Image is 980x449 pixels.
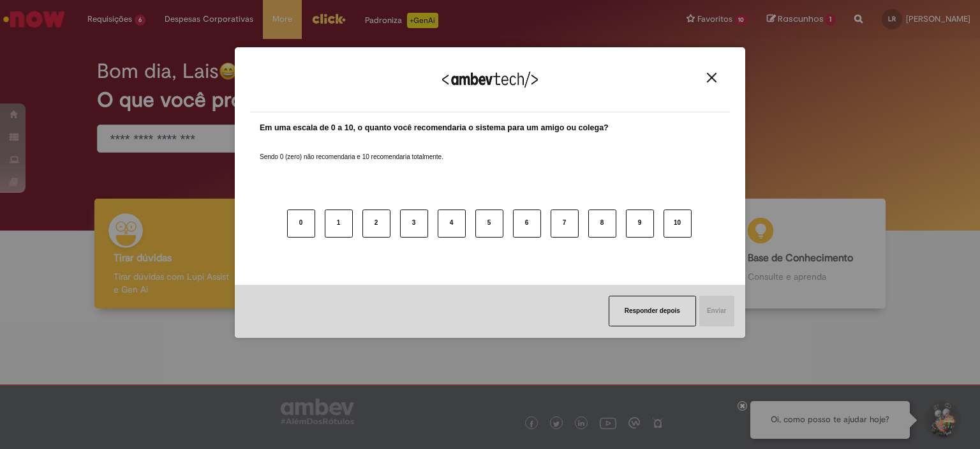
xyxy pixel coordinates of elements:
button: 9 [626,209,654,238]
button: 2 [362,209,390,238]
img: Logo Ambevtech [442,72,538,88]
img: Close [707,73,716,82]
button: 1 [325,209,353,238]
label: Em uma escala de 0 a 10, o quanto você recomendaria o sistema para um amigo ou colega? [260,122,609,134]
button: 6 [513,209,541,238]
button: 5 [475,209,503,238]
button: 10 [664,209,692,238]
label: Sendo 0 (zero) não recomendaria e 10 recomendaria totalmente. [260,137,443,162]
button: 0 [287,209,315,238]
button: Responder depois [609,296,696,326]
button: 8 [588,209,616,238]
button: 4 [438,209,466,238]
button: 3 [400,209,428,238]
button: 7 [551,209,579,238]
button: Close [703,72,720,83]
